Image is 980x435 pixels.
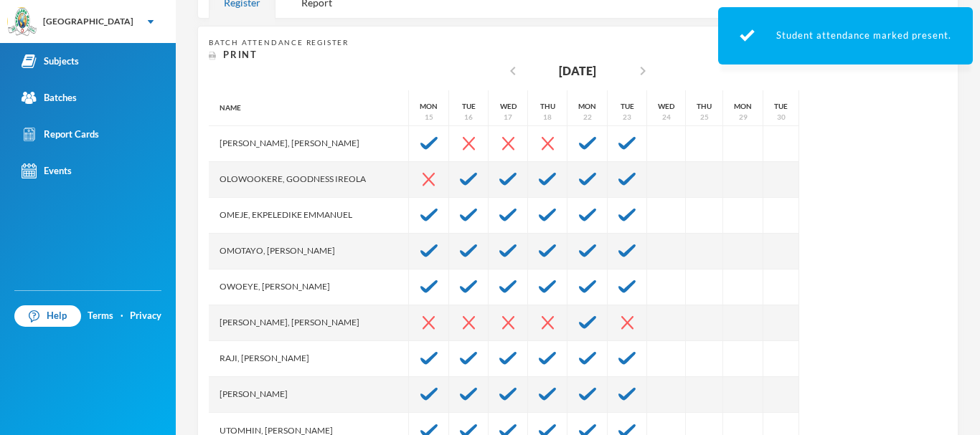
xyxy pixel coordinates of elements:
[209,126,409,162] div: [PERSON_NAME], [PERSON_NAME]
[209,38,349,47] span: Batch Attendance Register
[209,234,409,269] div: Omotayo, [PERSON_NAME]
[500,101,517,112] div: Wed
[209,341,409,377] div: Raji, [PERSON_NAME]
[209,198,409,234] div: Omeje, Ekpeledike Emmanuel
[209,162,409,198] div: Olowookere, Goodness Ireola
[583,112,592,123] div: 22
[578,101,596,112] div: Mon
[8,8,37,37] img: logo
[223,49,258,60] span: Print
[43,15,133,28] div: [GEOGRAPHIC_DATA]
[130,309,161,323] a: Privacy
[559,62,596,80] div: [DATE]
[22,127,99,142] div: Report Cards
[464,112,473,123] div: 16
[697,101,712,112] div: Thu
[777,112,786,123] div: 30
[209,269,409,305] div: Owoeye, [PERSON_NAME]
[504,62,522,80] i: chevron_left
[209,90,409,126] div: Name
[209,377,409,413] div: [PERSON_NAME]
[718,7,973,64] div: Student attendance marked present.
[22,163,72,178] div: Events
[662,112,671,123] div: 24
[88,309,113,323] a: Terms
[543,112,552,123] div: 18
[209,305,409,341] div: [PERSON_NAME], [PERSON_NAME]
[425,112,433,123] div: 15
[700,112,709,123] div: 25
[504,112,512,123] div: 17
[462,101,476,112] div: Tue
[634,62,651,80] i: chevron_right
[14,305,81,327] a: Help
[739,112,748,123] div: 29
[621,101,634,112] div: Tue
[22,54,79,69] div: Subjects
[658,101,674,112] div: Wed
[774,101,788,112] div: Tue
[540,101,555,112] div: Thu
[734,101,752,112] div: Mon
[420,101,438,112] div: Mon
[121,309,123,323] div: ·
[623,112,631,123] div: 23
[22,90,77,105] div: Batches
